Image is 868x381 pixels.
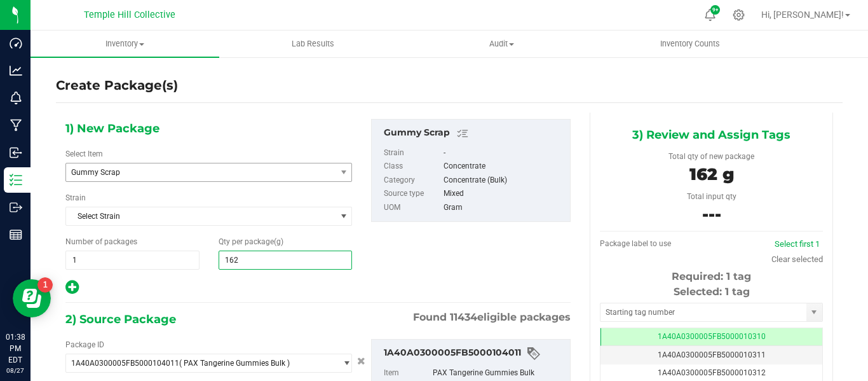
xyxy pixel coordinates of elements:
[274,237,283,246] span: (g)
[384,201,441,215] label: UOM
[407,31,596,57] a: Audit
[10,64,22,77] inline-svg: Analytics
[384,346,564,361] div: 1A40A0300005FB5000104011
[10,174,22,186] inline-svg: Inventory
[6,331,25,366] p: 01:38 PM EDT
[353,352,369,371] button: Cancel button
[444,146,564,160] div: -
[643,38,737,50] span: Inventory Counts
[384,146,441,160] label: Strain
[10,146,22,159] inline-svg: Inbound
[658,332,766,341] span: 1A40A0300005FB5000010310
[444,201,564,215] div: Gram
[600,239,671,248] span: Package label to use
[731,9,747,21] div: Manage settings
[771,254,823,264] a: Clear selected
[65,286,79,294] span: Add new output
[384,160,441,174] label: Class
[13,279,51,317] iframe: Resource center
[674,286,750,298] span: Selected: 1 tag
[84,10,175,20] span: Temple Hill Collective
[219,31,408,57] a: Lab Results
[444,160,564,174] div: Concentrate
[71,168,320,177] span: Gummy Scrap
[6,366,25,375] p: 08/27
[658,368,766,377] span: 1A40A0300005FB5000010312
[600,303,806,321] input: Starting tag number
[65,119,159,138] span: 1) New Package
[31,31,219,57] a: Inventory
[775,239,820,249] a: Select first 1
[65,237,137,246] span: Number of packages
[450,311,477,323] span: 11434
[672,270,751,282] span: Required: 1 tag
[384,174,441,188] label: Category
[444,174,564,188] div: Concentrate (Bulk)
[31,38,219,50] span: Inventory
[179,359,290,368] span: ( PAX Tangerine Gummies Bulk )
[10,92,22,104] inline-svg: Monitoring
[10,37,22,50] inline-svg: Dashboard
[433,366,564,380] div: PAX Tangerine Gummies Bulk
[10,201,22,214] inline-svg: Outbound
[702,204,721,225] span: ---
[384,366,430,380] label: Item
[658,350,766,359] span: 1A40A0300005FB5000010311
[712,8,718,13] span: 9+
[336,354,351,372] span: select
[10,119,22,132] inline-svg: Manufacturing
[596,31,785,57] a: Inventory Counts
[687,192,736,201] span: Total input qty
[336,163,351,181] span: select
[336,207,351,225] span: select
[65,192,86,204] label: Strain
[384,126,564,141] div: Gummy Scrap
[689,164,734,184] span: 162 g
[65,310,176,329] span: 2) Source Package
[56,76,178,95] h4: Create Package(s)
[806,303,822,321] span: select
[66,251,199,269] input: 1
[219,237,283,246] span: Qty per package
[275,38,351,50] span: Lab Results
[761,10,844,20] span: Hi, [PERSON_NAME]!
[65,148,103,160] label: Select Item
[668,152,754,161] span: Total qty of new package
[384,187,441,201] label: Source type
[37,277,53,293] iframe: Resource center unread badge
[71,359,179,368] span: 1A40A0300005FB5000104011
[66,207,336,225] span: Select Strain
[65,340,104,349] span: Package ID
[413,310,571,325] span: Found eligible packages
[10,228,22,241] inline-svg: Reports
[408,38,595,50] span: Audit
[632,125,790,144] span: 3) Review and Assign Tags
[444,187,564,201] div: Mixed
